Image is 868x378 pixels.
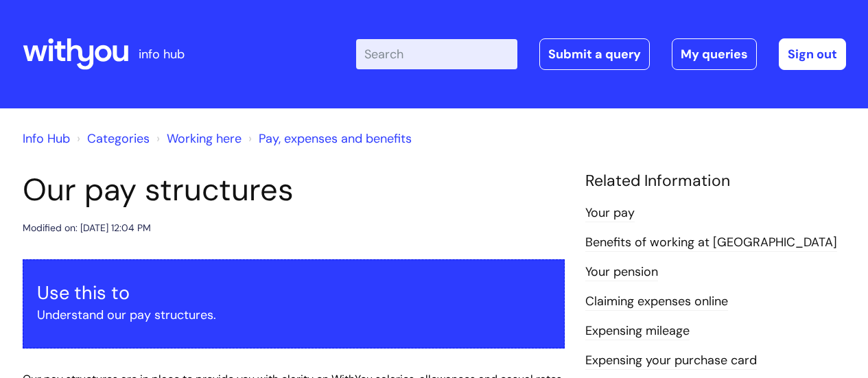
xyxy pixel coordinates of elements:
a: Expensing mileage [585,322,690,340]
a: Your pay [585,204,635,222]
p: info hub [139,43,185,65]
a: Submit a query [539,38,650,70]
li: Working here [153,128,242,150]
a: Expensing your purchase card [585,352,757,370]
li: Pay, expenses and benefits [245,128,412,150]
a: Categories [87,130,150,147]
a: Your pension [585,263,658,281]
a: Info Hub [23,130,70,147]
a: Benefits of working at [GEOGRAPHIC_DATA] [585,234,837,252]
a: My queries [672,38,757,70]
h1: Our pay structures [23,172,565,209]
input: Search [356,39,517,69]
a: Sign out [779,38,846,70]
h4: Related Information [585,172,846,191]
a: Pay, expenses and benefits [259,130,412,147]
a: Claiming expenses online [585,293,728,311]
div: | - [356,38,846,70]
div: Modified on: [DATE] 12:04 PM [23,220,151,237]
a: Working here [167,130,242,147]
li: Solution home [73,128,150,150]
p: Understand our pay structures. [37,304,550,326]
h3: Use this to [37,282,550,304]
